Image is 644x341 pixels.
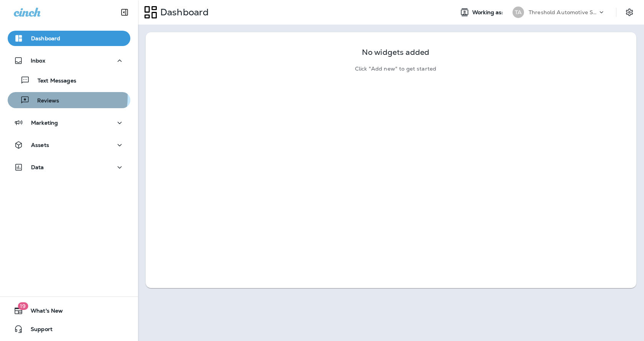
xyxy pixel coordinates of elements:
[472,9,505,16] span: Working as:
[529,9,598,15] p: Threshold Automotive Service dba Grease Monkey
[8,321,130,337] button: Support
[623,5,636,19] button: Settings
[31,164,44,170] p: Data
[8,92,130,108] button: Reviews
[8,53,130,68] button: Inbox
[157,7,209,18] p: Dashboard
[30,77,76,85] p: Text Messages
[31,142,49,148] p: Assets
[8,72,130,88] button: Text Messages
[23,326,53,335] span: Support
[31,120,58,126] p: Marketing
[8,160,130,175] button: Data
[355,66,436,72] p: Click "Add new" to get started
[513,7,524,18] div: TA
[8,115,130,130] button: Marketing
[8,137,130,153] button: Assets
[23,308,63,317] span: What's New
[8,303,130,318] button: 19What's New
[30,97,59,105] p: Reviews
[8,31,130,46] button: Dashboard
[114,5,135,20] button: Collapse Sidebar
[18,302,28,310] span: 19
[362,49,429,56] p: No widgets added
[31,35,60,41] p: Dashboard
[31,58,45,64] p: Inbox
